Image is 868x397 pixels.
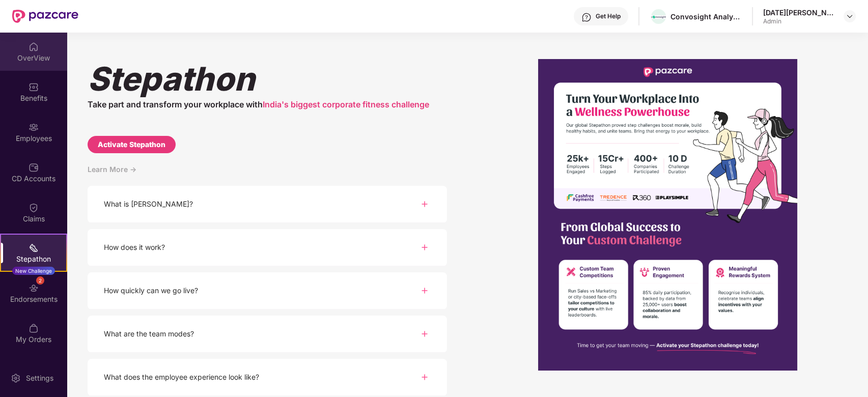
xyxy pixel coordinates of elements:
img: svg+xml;base64,PHN2ZyBpZD0iRHJvcGRvd24tMzJ4MzIiIHhtbG5zPSJodHRwOi8vd3d3LnczLm9yZy8yMDAwL3N2ZyIgd2... [846,12,854,20]
div: Get Help [596,12,621,20]
span: India's biggest corporate fitness challenge [263,99,429,109]
div: How does it work? [104,242,165,253]
div: What does the employee experience look like? [104,372,259,383]
img: svg+xml;base64,PHN2ZyBpZD0iUGx1cy0zMngzMiIgeG1sbnM9Imh0dHA6Ly93d3cudzMub3JnLzIwMDAvc3ZnIiB3aWR0aD... [418,241,431,253]
div: Learn More -> [88,163,447,186]
img: svg+xml;base64,PHN2ZyBpZD0iSGVscC0zMngzMiIgeG1sbnM9Imh0dHA6Ly93d3cudzMub3JnLzIwMDAvc3ZnIiB3aWR0aD... [581,12,592,22]
div: Stepathon [88,59,447,98]
div: What are the team modes? [104,328,194,339]
div: Take part and transform your workplace with [88,98,447,110]
div: Settings [23,373,57,383]
div: New Challenge [12,267,55,275]
img: svg+xml;base64,PHN2ZyBpZD0iRW5kb3JzZW1lbnRzIiB4bWxucz0iaHR0cDovL3d3dy53My5vcmcvMjAwMC9zdmciIHdpZH... [29,283,39,293]
div: Convosight Analytics Private Limited [670,12,742,21]
img: svg+xml;base64,PHN2ZyBpZD0iUGx1cy0zMngzMiIgeG1sbnM9Imh0dHA6Ly93d3cudzMub3JnLzIwMDAvc3ZnIiB3aWR0aD... [418,328,431,340]
img: Convo%20Logo.png [651,15,666,19]
img: svg+xml;base64,PHN2ZyBpZD0iRW1wbG95ZWVzIiB4bWxucz0iaHR0cDovL3d3dy53My5vcmcvMjAwMC9zdmciIHdpZHRoPS... [29,122,39,132]
img: svg+xml;base64,PHN2ZyBpZD0iTXlfT3JkZXJzIiBkYXRhLW5hbWU9Ik15IE9yZGVycyIgeG1sbnM9Imh0dHA6Ly93d3cudz... [29,323,39,333]
div: Stepathon [1,254,66,264]
img: svg+xml;base64,PHN2ZyB4bWxucz0iaHR0cDovL3d3dy53My5vcmcvMjAwMC9zdmciIHdpZHRoPSIyMSIgaGVpZ2h0PSIyMC... [29,243,39,253]
img: svg+xml;base64,PHN2ZyBpZD0iU2V0dGluZy0yMHgyMCIgeG1sbnM9Imh0dHA6Ly93d3cudzMub3JnLzIwMDAvc3ZnIiB3aW... [11,373,21,383]
img: svg+xml;base64,PHN2ZyBpZD0iUGx1cy0zMngzMiIgeG1sbnM9Imh0dHA6Ly93d3cudzMub3JnLzIwMDAvc3ZnIiB3aWR0aD... [418,371,431,383]
div: [DATE][PERSON_NAME] [763,8,834,17]
img: svg+xml;base64,PHN2ZyBpZD0iQmVuZWZpdHMiIHhtbG5zPSJodHRwOi8vd3d3LnczLm9yZy8yMDAwL3N2ZyIgd2lkdGg9Ij... [29,82,39,92]
img: svg+xml;base64,PHN2ZyBpZD0iUGx1cy0zMngzMiIgeG1sbnM9Imh0dHA6Ly93d3cudzMub3JnLzIwMDAvc3ZnIiB3aWR0aD... [418,198,431,210]
div: What is [PERSON_NAME]? [104,198,193,210]
img: svg+xml;base64,PHN2ZyBpZD0iUGx1cy0zMngzMiIgeG1sbnM9Imh0dHA6Ly93d3cudzMub3JnLzIwMDAvc3ZnIiB3aWR0aD... [418,285,431,297]
div: 2 [36,276,44,285]
img: svg+xml;base64,PHN2ZyBpZD0iQ2xhaW0iIHhtbG5zPSJodHRwOi8vd3d3LnczLm9yZy8yMDAwL3N2ZyIgd2lkdGg9IjIwIi... [29,203,39,213]
img: svg+xml;base64,PHN2ZyBpZD0iSG9tZSIgeG1sbnM9Imh0dHA6Ly93d3cudzMub3JnLzIwMDAvc3ZnIiB3aWR0aD0iMjAiIG... [29,42,39,52]
div: Activate Stepathon [98,139,165,150]
div: Admin [763,17,834,25]
div: How quickly can we go live? [104,285,198,296]
img: svg+xml;base64,PHN2ZyBpZD0iQ0RfQWNjb3VudHMiIGRhdGEtbmFtZT0iQ0QgQWNjb3VudHMiIHhtbG5zPSJodHRwOi8vd3... [29,162,39,173]
img: New Pazcare Logo [12,10,78,23]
